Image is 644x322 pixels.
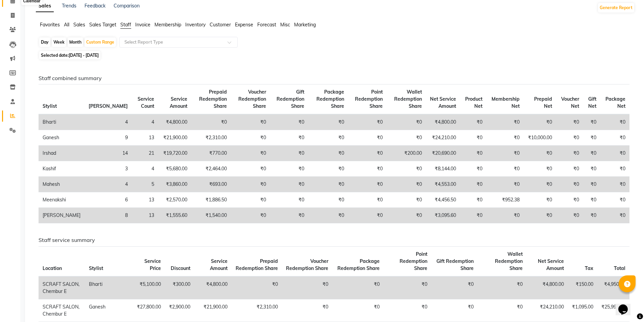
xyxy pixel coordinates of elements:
span: [PERSON_NAME] [89,103,128,109]
td: ₹0 [478,276,527,299]
td: ₹0 [231,177,270,192]
td: ₹25,995.00 [597,299,629,322]
span: [DATE] - [DATE] [69,53,99,58]
td: SCRAFT SALON, Chembur E [39,299,85,322]
td: ₹0 [486,177,524,192]
span: Service Amount [210,258,228,271]
td: ₹27,800.00 [131,299,165,322]
td: ₹5,100.00 [131,276,165,299]
span: Voucher Redemption Share [238,89,266,109]
span: Point Redemption Share [355,89,383,109]
td: ₹5,680.00 [158,161,192,177]
span: Prepaid Redemption Share [236,258,278,271]
span: Favorites [40,22,60,28]
td: ₹200.00 [387,146,426,161]
span: Sales [73,22,85,28]
td: 13 [132,130,158,146]
td: ₹0 [556,114,583,130]
span: Service Price [144,258,161,271]
td: ₹0 [600,177,629,192]
span: Expense [235,22,253,28]
td: ₹0 [460,130,486,146]
td: 4 [85,114,132,130]
span: Sales Target [89,22,116,28]
td: ₹0 [600,114,629,130]
td: Bharti [85,276,131,299]
span: Package Redemption Share [337,258,380,271]
span: Staff [120,22,131,28]
span: Misc [280,22,290,28]
td: ₹0 [332,276,384,299]
td: ₹0 [460,192,486,208]
td: ₹0 [556,130,583,146]
span: Product Net [465,96,482,109]
td: ₹0 [556,146,583,161]
td: ₹0 [348,177,387,192]
td: ₹0 [600,130,629,146]
span: Prepaid Net [534,96,552,109]
span: Membership Net [492,96,520,109]
td: ₹0 [270,208,308,223]
td: ₹0 [270,161,308,177]
span: Discount [171,265,190,271]
td: ₹0 [387,130,426,146]
td: ₹24,210.00 [527,299,568,322]
a: Trends [62,3,76,9]
td: ₹0 [191,114,231,130]
td: ₹0 [583,192,600,208]
td: ₹0 [486,146,524,161]
td: ₹0 [486,114,524,130]
td: ₹0 [460,208,486,223]
div: Custom Range [85,38,116,47]
td: ₹0 [486,130,524,146]
td: Bharti [39,114,85,130]
span: Gift Redemption Share [436,258,474,271]
td: ₹0 [348,114,387,130]
h6: Staff service summary [39,237,629,243]
td: ₹0 [460,114,486,130]
td: ₹0 [460,177,486,192]
td: ₹0 [431,276,478,299]
td: ₹0 [583,114,600,130]
span: Inventory [185,22,206,28]
span: Invoice [135,22,150,28]
h6: Staff combined summary [39,75,629,81]
td: [PERSON_NAME] [39,208,85,223]
td: ₹0 [556,208,583,223]
span: Prepaid Redemption Share [199,89,227,109]
td: ₹0 [332,299,384,322]
td: ₹0 [524,146,556,161]
td: ₹0 [384,276,431,299]
td: Kashif [39,161,85,177]
td: Mahesh [39,177,85,192]
td: ₹1,886.50 [191,192,231,208]
td: ₹0 [348,130,387,146]
td: ₹4,456.50 [426,192,460,208]
td: ₹0 [486,208,524,223]
td: Ganesh [39,130,85,146]
td: 14 [85,146,132,161]
span: Service Count [138,96,154,109]
td: ₹0 [308,177,348,192]
td: ₹19,720.00 [158,146,192,161]
td: ₹0 [486,161,524,177]
td: ₹0 [460,161,486,177]
span: Stylist [89,265,103,271]
td: ₹0 [524,192,556,208]
td: ₹0 [270,192,308,208]
td: ₹8,144.00 [426,161,460,177]
span: Gift Net [588,96,596,109]
span: Tax [585,265,593,271]
td: ₹300.00 [165,276,194,299]
td: Irshad [39,146,85,161]
td: 13 [132,208,158,223]
td: ₹0 [460,146,486,161]
span: Package Net [605,96,625,109]
span: Customer [210,22,231,28]
td: ₹0 [270,130,308,146]
td: ₹2,310.00 [232,299,282,322]
td: SCRAFT SALON, Chembur E [39,276,85,299]
td: ₹0 [387,161,426,177]
td: 5 [132,177,158,192]
td: ₹0 [583,177,600,192]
